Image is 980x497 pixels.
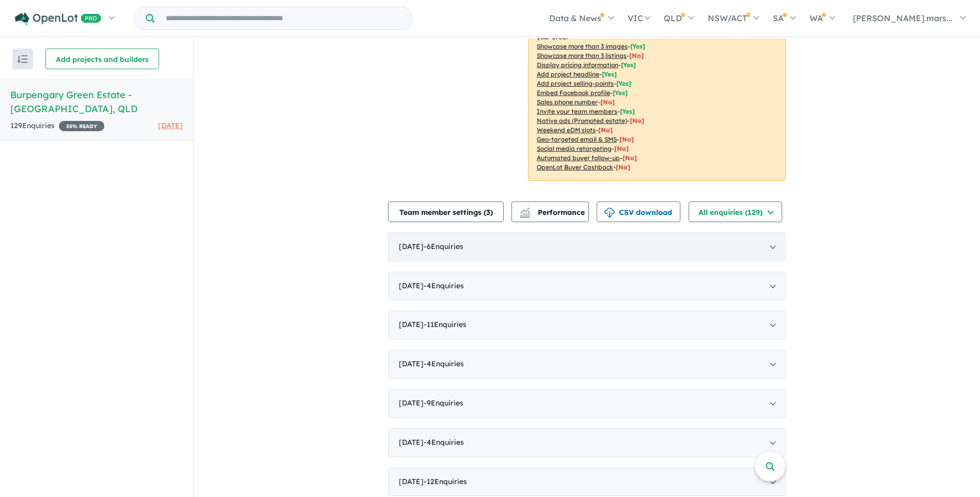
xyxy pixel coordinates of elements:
[388,468,786,496] div: [DATE]
[388,272,786,301] div: [DATE]
[424,477,467,486] span: - 12 Enquir ies
[486,208,490,217] span: 3
[424,398,463,408] span: - 9 Enquir ies
[604,208,615,218] img: download icon
[537,145,612,152] u: Social media retargeting
[537,126,596,134] u: Weekend eDM slots
[521,208,585,217] span: Performance
[537,135,617,143] u: Geo-targeted email & SMS
[853,13,953,23] span: [PERSON_NAME].mars...
[158,121,183,130] span: [DATE]
[630,117,644,125] span: [No]
[424,320,466,329] span: - 11 Enquir ies
[59,121,104,131] span: 35 % READY
[537,42,628,50] u: Showcase more than 3 images
[620,107,635,115] span: [ Yes ]
[388,310,786,339] div: [DATE]
[621,61,636,69] span: [ Yes ]
[613,89,628,97] span: [ Yes ]
[602,70,617,78] span: [ Yes ]
[537,70,599,78] u: Add project headline
[18,55,28,63] img: sort.svg
[616,80,631,87] span: [ Yes ]
[629,52,644,59] span: [ No ]
[597,201,680,222] button: CSV download
[630,42,645,50] span: [ Yes ]
[600,98,615,106] span: [ No ]
[623,154,637,162] span: [No]
[537,61,618,69] u: Display pricing information
[598,126,613,134] span: [No]
[537,80,614,87] u: Add project selling-points
[15,12,101,25] img: Openlot PRO Logo White
[388,389,786,418] div: [DATE]
[388,350,786,379] div: [DATE]
[424,281,464,290] span: - 4 Enquir ies
[537,98,598,106] u: Sales phone number
[520,211,530,218] img: bar-chart.svg
[614,145,629,152] span: [No]
[424,359,464,368] span: - 4 Enquir ies
[10,88,183,116] h5: Burpengary Green Estate - [GEOGRAPHIC_DATA] , QLD
[520,208,530,213] img: line-chart.svg
[619,135,634,143] span: [No]
[537,89,610,97] u: Embed Facebook profile
[388,428,786,457] div: [DATE]
[45,49,159,69] button: Add projects and builders
[537,154,620,162] u: Automated buyer follow-up
[616,163,630,171] span: [No]
[388,232,786,261] div: [DATE]
[157,7,410,29] input: Try estate name, suburb, builder or developer
[424,242,463,251] span: - 6 Enquir ies
[10,120,104,132] div: 129 Enquir ies
[528,14,786,181] p: Your project is only comparing to other top-performing projects in your area: - - - - - - - - - -...
[511,201,589,222] button: Performance
[537,107,617,115] u: Invite your team members
[689,201,782,222] button: All enquiries (129)
[537,117,627,125] u: Native ads (Promoted estate)
[537,163,613,171] u: OpenLot Buyer Cashback
[388,201,504,222] button: Team member settings (3)
[424,438,464,447] span: - 4 Enquir ies
[537,52,627,59] u: Showcase more than 3 listings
